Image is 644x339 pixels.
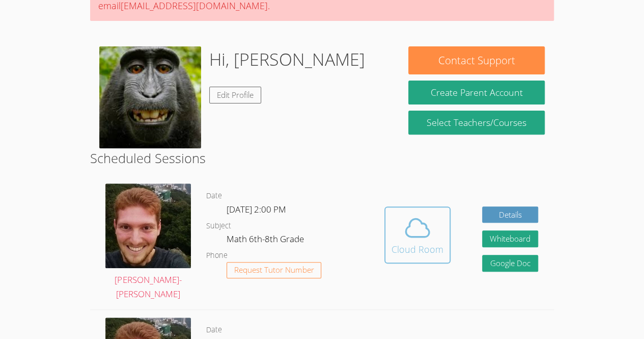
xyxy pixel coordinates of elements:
button: Cloud Room [384,206,451,264]
button: Contact Support [408,46,544,74]
h2: Scheduled Sessions [90,148,554,168]
button: Create Parent Account [408,81,544,105]
dt: Date [206,190,222,202]
button: Whiteboard [482,230,538,247]
dt: Subject [206,220,231,232]
a: Select Teachers/Courses [408,111,544,135]
img: Screenshot%202025-09-26%20141036.png [99,46,201,148]
span: Request Tutor Number [234,266,314,274]
a: Google Doc [482,255,538,272]
a: [PERSON_NAME]-[PERSON_NAME] [105,184,191,302]
h1: Hi, [PERSON_NAME] [209,46,365,72]
span: [DATE] 2:00 PM [227,203,286,215]
dt: Phone [206,249,228,262]
a: Details [482,206,538,223]
dt: Date [206,324,222,336]
dd: Math 6th-8th Grade [227,232,306,249]
img: avatar.png [105,184,191,268]
button: Request Tutor Number [227,262,322,279]
div: Cloud Room [391,242,443,256]
a: Edit Profile [209,87,261,103]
